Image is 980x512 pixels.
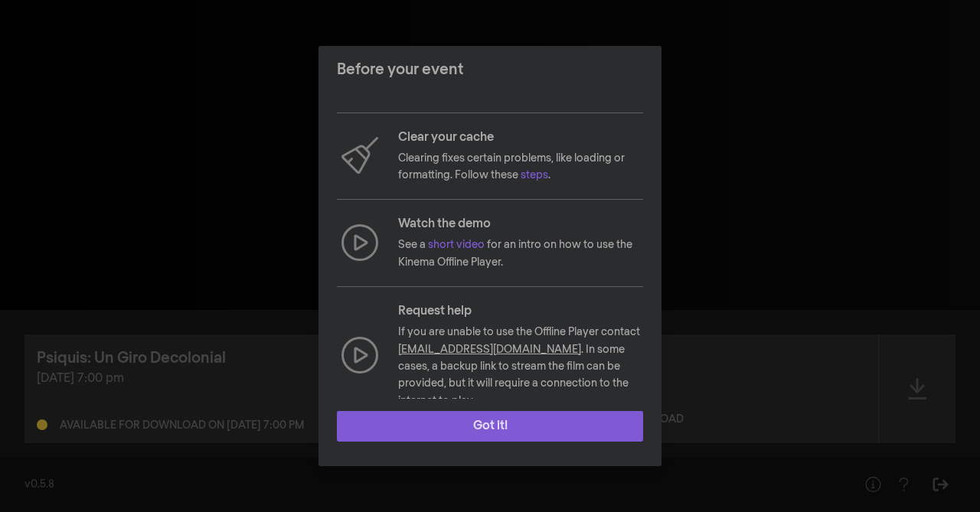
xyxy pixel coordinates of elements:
[337,411,643,442] button: Got it!
[398,129,643,147] p: Clear your cache
[398,302,643,321] p: Request help
[398,324,643,409] p: If you are unable to use the Offline Player contact . In some cases, a backup link to stream the ...
[521,170,548,181] a: steps
[398,215,643,233] p: Watch the demo
[398,150,643,184] p: Clearing fixes certain problems, like loading or formatting. Follow these .
[428,240,485,250] a: short video
[318,46,661,93] header: Before your event
[398,344,581,355] a: [EMAIL_ADDRESS][DOMAIN_NAME]
[398,236,643,271] p: See a for an intro on how to use the Kinema Offline Player.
